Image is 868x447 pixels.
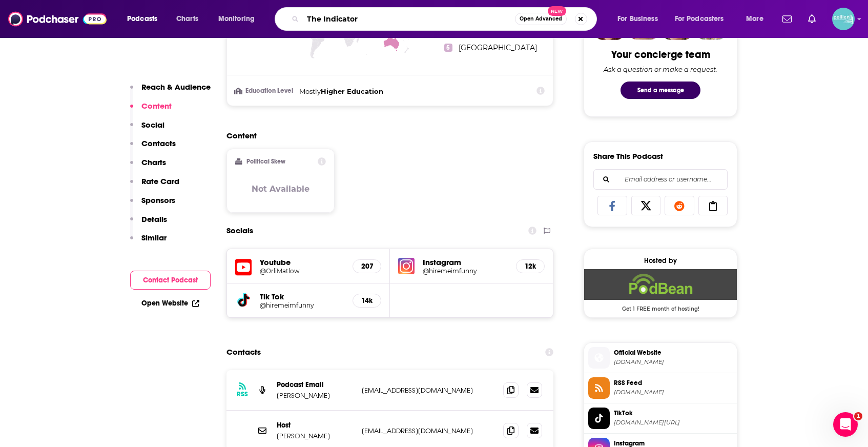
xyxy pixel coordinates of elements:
button: Open AdvancedNew [515,13,567,25]
button: Sponsors [130,195,175,214]
h5: Tik Tok [260,292,344,301]
button: Charts [130,157,166,176]
p: Reach & Audience [141,82,211,92]
p: Sponsors [141,195,175,205]
p: Charts [141,157,166,167]
img: iconImage [398,258,415,274]
a: RSS Feed[DOMAIN_NAME] [588,377,733,399]
p: Social [141,120,164,130]
a: Copy Link [698,196,728,215]
input: Search podcasts, credits, & more... [303,11,515,27]
p: [PERSON_NAME] [277,432,354,440]
span: For Podcasters [675,12,724,26]
span: Monitoring [218,12,255,26]
h3: Not Available [252,184,309,194]
div: Search followers [593,169,728,190]
span: 5 [444,44,452,52]
p: Rate Card [141,176,179,186]
input: Email address or username... [602,170,719,189]
div: Your concierge team [611,48,710,61]
p: Details [141,214,167,224]
a: @hiremeimfunny [423,267,508,275]
button: open menu [668,11,739,27]
span: Mostly [299,87,321,95]
button: Social [130,120,164,139]
a: Podbean Deal: Get 1 FREE month of hosting! [584,269,737,311]
button: Similar [130,233,167,252]
a: @hiremeimfunny [260,301,344,309]
span: Logged in as JessicaPellien [832,8,855,30]
a: Show notifications dropdown [778,10,796,28]
button: Details [130,214,167,233]
button: Contacts [130,138,176,157]
span: Higher Education [321,87,383,95]
button: Send a message [621,82,700,99]
h3: RSS [237,390,248,398]
h5: Youtube [260,257,344,267]
button: open menu [120,11,171,27]
div: Ask a question or make a request. [604,65,717,73]
span: 1 [854,412,862,420]
p: [EMAIL_ADDRESS][DOMAIN_NAME] [362,386,495,395]
button: open menu [610,11,671,27]
h2: Socials [226,221,253,240]
a: Share on X/Twitter [631,196,661,215]
h2: Political Skew [246,158,285,165]
iframe: Intercom live chat [833,412,858,437]
span: Podcasts [127,12,157,26]
h5: Instagram [423,257,508,267]
a: Charts [170,11,204,27]
a: Share on Facebook [597,196,627,215]
button: Reach & Audience [130,82,211,101]
button: open menu [211,11,268,27]
h2: Contacts [226,342,261,362]
span: New [548,6,566,16]
h2: Content [226,131,545,140]
span: Charts [176,12,198,26]
img: User Profile [832,8,855,30]
p: Host [277,421,354,430]
span: feed.podbean.com [614,389,733,396]
button: open menu [739,11,776,27]
p: Similar [141,233,167,242]
a: Share on Reddit [665,196,694,215]
div: Hosted by [584,256,737,265]
button: Contact Podcast [130,271,211,290]
span: Official Website [614,348,733,357]
button: Content [130,101,172,120]
div: Search podcasts, credits, & more... [284,7,607,31]
a: Show notifications dropdown [804,10,820,28]
h3: Share This Podcast [593,151,663,161]
span: tiktok.com/@hiremeimfunny [614,419,733,426]
span: Get 1 FREE month of hosting! [584,300,737,312]
span: More [746,12,763,26]
span: [GEOGRAPHIC_DATA] [459,43,537,52]
span: For Business [617,12,658,26]
p: Contacts [141,138,176,148]
span: RSS Feed [614,378,733,388]
p: [PERSON_NAME] [277,391,354,400]
p: Content [141,101,172,111]
img: Podchaser - Follow, Share and Rate Podcasts [8,9,107,29]
a: @OrliMatlow [260,267,344,275]
button: Rate Card [130,176,179,195]
button: Show profile menu [832,8,855,30]
h3: Education Level [235,88,295,94]
span: TikTok [614,409,733,418]
h5: 14k [361,296,373,305]
span: Open Advanced [520,16,562,22]
p: Podcast Email [277,380,354,389]
p: [EMAIL_ADDRESS][DOMAIN_NAME] [362,426,495,435]
h5: 12k [525,262,536,271]
img: Podbean Deal: Get 1 FREE month of hosting! [584,269,737,300]
a: TikTok[DOMAIN_NAME][URL] [588,408,733,429]
a: Open Website [141,299,199,308]
span: warisstupid.podbean.com [614,358,733,366]
h5: 207 [361,262,373,271]
a: Official Website[DOMAIN_NAME] [588,347,733,369]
